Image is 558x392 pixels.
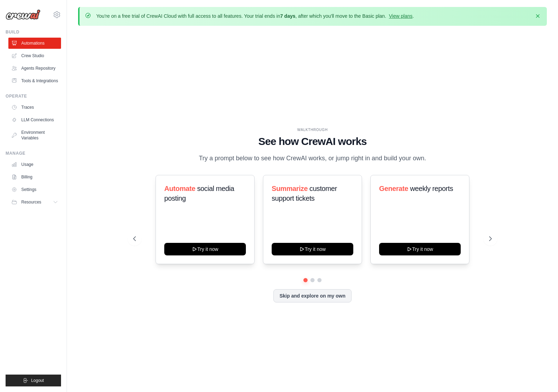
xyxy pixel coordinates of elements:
button: Try it now [379,243,461,255]
div: Build [6,29,61,35]
a: Usage [8,159,61,170]
a: Automations [8,38,61,49]
span: weekly reports [410,185,453,192]
a: Settings [8,184,61,195]
p: Try a prompt below to see how CrewAI works, or jump right in and build your own. [195,153,430,163]
span: Logout [31,378,44,383]
button: Logout [6,375,61,386]
a: Agents Repository [8,63,61,74]
button: Skip and explore on my own [273,289,351,302]
strong: 7 days [280,13,295,19]
span: Automate [164,185,195,192]
a: Environment Variables [8,127,61,144]
a: View plans [389,13,412,19]
button: Try it now [164,243,246,255]
span: social media posting [164,185,234,202]
a: Billing [8,171,61,183]
span: Generate [379,185,408,192]
span: customer support tickets [272,185,337,202]
a: LLM Connections [8,114,61,125]
button: Resources [8,197,61,208]
a: Crew Studio [8,50,61,61]
a: Tools & Integrations [8,75,61,86]
div: WALKTHROUGH [133,127,491,132]
div: Manage [6,151,61,156]
div: Operate [6,93,61,99]
img: Logo [6,9,40,20]
p: You're on a free trial of CrewAI Cloud with full access to all features. Your trial ends in , aft... [96,13,414,20]
span: Resources [21,199,41,205]
span: Summarize [272,185,308,192]
a: Traces [8,102,61,113]
button: Try it now [272,243,353,255]
h1: See how CrewAI works [133,135,491,148]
